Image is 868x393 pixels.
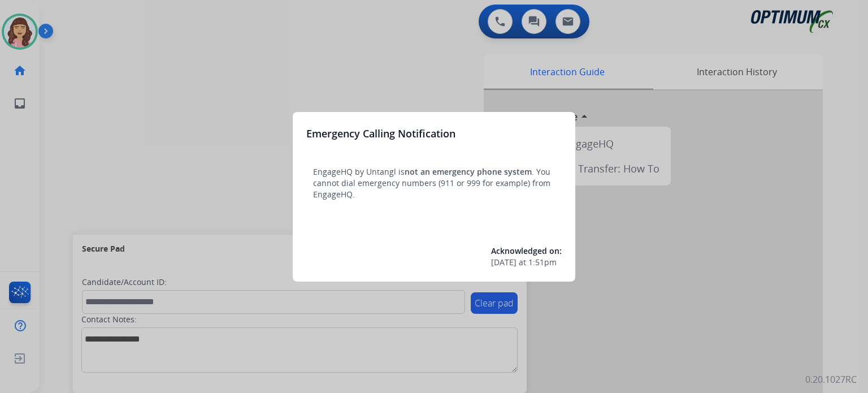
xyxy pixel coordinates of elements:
[491,257,517,268] span: [DATE]
[805,373,857,386] p: 0.20.1027RC
[528,257,557,268] span: 1:51pm
[405,166,532,177] span: not an emergency phone system
[491,245,562,256] span: Acknowledged on:
[306,126,455,141] h3: Emergency Calling Notification
[313,166,555,200] p: EngageHQ by Untangl is . You cannot dial emergency numbers (911 or 999 for example) from EngageHQ.
[491,257,562,268] div: at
